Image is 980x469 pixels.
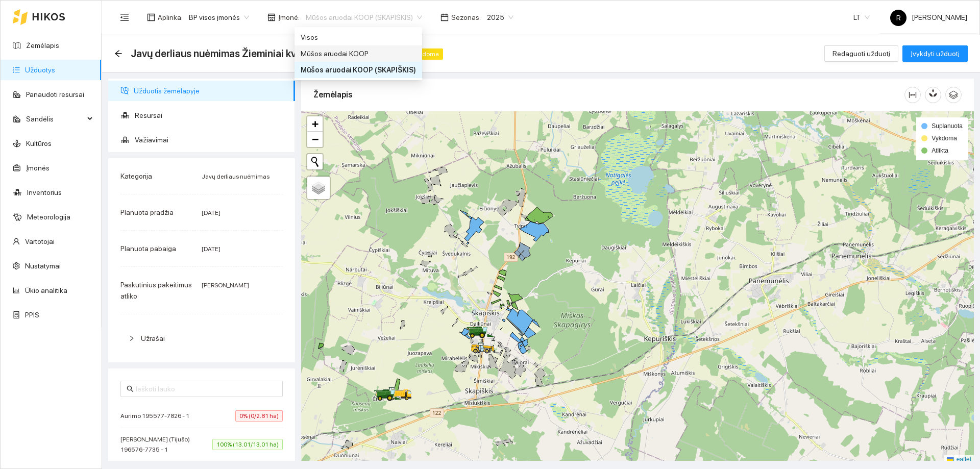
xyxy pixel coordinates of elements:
[25,66,55,74] a: Užduotys
[189,10,249,25] span: BP visos įmonės
[120,172,152,180] span: Kategorija
[27,213,70,221] a: Meteorologija
[202,173,269,180] span: Javų derliaus nuėmimas
[147,13,155,21] span: layout
[307,116,323,132] a: Zoom in
[301,48,416,59] div: Mūšos aruodai KOOP
[136,383,277,394] input: Ieškoti lauko
[25,286,67,294] a: Ūkio analitika
[114,50,122,58] span: arrow-left
[267,13,276,21] span: shop
[120,281,192,300] span: Paskutinius pakeitimus atliko
[295,29,422,45] div: Visos
[932,135,957,142] span: Vykdoma
[440,13,449,21] span: calendar
[114,7,135,28] button: menu-fold
[25,237,55,245] a: Vartotojai
[202,282,249,289] span: [PERSON_NAME]
[312,117,318,130] span: +
[158,12,183,23] span: Aplinka :
[947,456,971,463] a: Leaflet
[26,164,50,172] a: Įmonės
[902,45,968,62] button: Įvykdyti užduotį
[120,434,212,455] span: [PERSON_NAME] (Tijušo) 196576-7735 - 1
[312,133,318,145] span: −
[135,105,287,126] span: Resursai
[120,208,174,216] span: Planuota pradžia
[306,10,422,25] span: Mūšos aruodai KOOP (SKAPIŠKIS)
[301,64,416,76] div: Mūšos aruodai KOOP (SKAPIŠKIS)
[135,130,287,150] span: Važiavimai
[26,139,52,147] a: Kultūros
[451,12,481,23] span: Sezonas :
[307,177,330,199] a: Layers
[25,262,61,270] a: Nustatymai
[212,439,283,450] span: 100% (13.01/13.01 ha)
[904,87,921,103] button: column-width
[120,244,176,253] span: Planuota pabaiga
[295,45,422,62] div: Mūšos aruodai KOOP
[911,48,960,59] span: Įvykdyti užduotį
[202,245,220,253] span: [DATE]
[295,62,422,78] div: Mūšos aruodai KOOP (SKAPIŠKIS)
[235,410,283,422] span: 0% (0/2.81 ha)
[313,80,904,109] div: Žemėlapis
[307,132,323,147] a: Zoom out
[26,41,59,50] a: Žemėlapis
[26,90,84,98] a: Panaudoti resursai
[307,154,323,169] button: Initiate a new search
[905,91,920,99] span: column-width
[932,147,948,154] span: Atlikta
[896,10,901,26] span: R
[120,13,129,22] span: menu-fold
[932,122,963,130] span: Suplanuota
[120,411,194,421] span: Aurimo 195577-7826 - 1
[120,327,283,350] div: Užrašai
[824,50,898,58] a: Redaguoti užduotį
[25,311,39,319] a: PPIS
[853,10,870,25] span: LT
[487,10,513,25] span: 2025
[824,45,898,62] button: Redaguoti užduotį
[141,334,165,342] span: Užrašai
[114,50,122,58] div: Atgal
[202,209,220,216] span: [DATE]
[301,32,416,43] div: Visos
[278,12,300,23] span: Įmonė :
[26,109,84,129] span: Sandėlis
[832,48,890,59] span: Redaguoti užduotį
[27,188,62,196] a: Inventorius
[129,335,135,341] span: right
[127,385,134,392] span: search
[408,48,443,60] span: Vykdoma
[131,45,366,62] span: Javų derliaus nuėmimas Žieminiai kviečiai Skapiškis
[134,81,287,101] span: Užduotis žemėlapyje
[890,13,967,21] span: [PERSON_NAME]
